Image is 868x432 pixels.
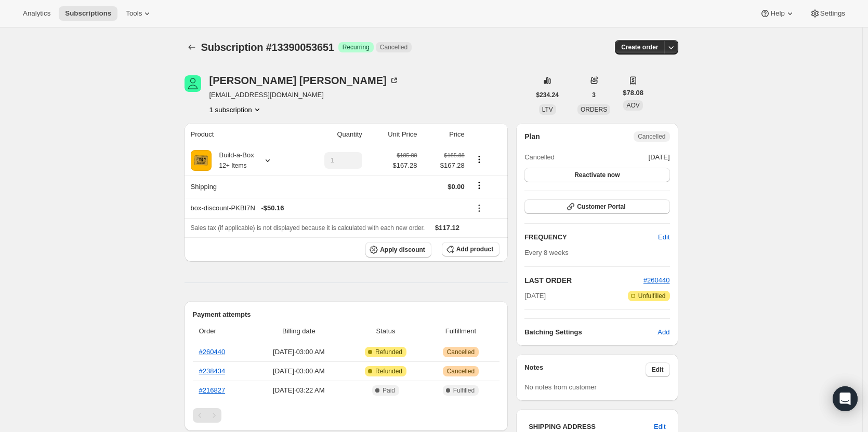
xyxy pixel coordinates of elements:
button: Product actions [209,104,262,115]
button: Shipping actions [471,180,488,191]
button: Product actions [471,154,488,165]
span: Cancelled [524,152,555,163]
span: Apply discount [380,246,425,254]
span: [DATE] · 03:00 AM [254,347,343,357]
span: Subscription #13390053651 [201,42,334,53]
span: [DATE] [524,291,546,301]
a: #260440 [643,276,670,284]
h2: Plan [524,131,540,142]
span: [DATE] · 03:00 AM [254,366,343,376]
button: Help [754,6,801,21]
button: #260440 [643,275,670,286]
h3: SHIPPING ADDRESS [529,422,654,432]
span: $167.28 [424,160,465,171]
button: Edit [652,229,676,246]
span: Edit [654,422,665,432]
button: Add product [442,242,499,256]
div: [PERSON_NAME] [PERSON_NAME] [209,75,399,86]
span: - $50.16 [261,203,284,213]
button: Settings [804,6,851,21]
span: Sales tax (if applicable) is not displayed because it is calculated with each new order. [191,224,425,232]
button: Subscriptions [185,40,199,55]
button: Apply discount [365,242,431,258]
button: Reactivate now [524,168,669,182]
span: AOV [626,102,639,109]
a: #238434 [199,367,226,375]
span: $78.08 [623,88,643,98]
span: Cancelled [638,132,665,141]
span: $167.28 [393,160,417,171]
span: Tools [126,9,142,18]
th: Order [193,320,252,343]
h3: Notes [524,362,646,377]
span: Fulfillment [428,326,494,336]
small: $185.88 [397,152,417,158]
span: Subscriptions [65,9,111,18]
span: Create order [621,43,658,51]
span: Settings [820,9,845,18]
small: 12+ Items [219,162,247,169]
span: Lisa Jones [185,75,201,92]
span: LTV [542,106,553,113]
span: 3 [592,91,596,99]
button: Analytics [17,6,57,21]
button: Edit [646,362,670,377]
span: Cancelled [447,367,475,375]
span: Add product [456,245,493,253]
span: Add [657,327,669,337]
span: Cancelled [380,43,407,51]
span: $0.00 [448,183,465,191]
a: #216827 [199,386,226,394]
span: $234.24 [536,91,559,99]
img: product img [191,150,212,171]
div: Open Intercom Messenger [833,386,858,411]
span: Help [770,9,784,18]
span: Analytics [23,9,50,18]
span: [DATE] · 03:22 AM [254,385,343,396]
nav: Pagination [193,408,500,423]
h6: Batching Settings [524,327,657,337]
div: box-discount-PKBI7N [191,203,465,213]
span: Reactivate now [574,171,620,179]
span: Cancelled [447,348,475,356]
span: [EMAIL_ADDRESS][DOMAIN_NAME] [209,90,399,100]
span: No notes from customer [524,383,597,391]
div: Build-a-Box [212,150,254,171]
th: Price [420,123,468,146]
span: Paid [383,386,395,395]
span: Unfulfilled [638,292,666,300]
h2: Payment attempts [193,309,500,320]
span: Edit [652,366,664,374]
span: Fulfilled [453,386,475,395]
button: Create order [615,40,664,55]
span: Customer Portal [577,203,625,211]
th: Quantity [297,123,365,146]
button: Tools [120,6,159,21]
a: #260440 [199,348,226,356]
button: Customer Portal [524,199,669,214]
button: Subscriptions [59,6,117,21]
button: $234.24 [530,88,565,102]
h2: FREQUENCY [524,232,658,242]
button: Add [651,324,676,341]
span: Edit [658,232,669,242]
button: 3 [586,88,602,102]
span: Recurring [343,43,370,51]
span: ORDERS [581,106,607,113]
span: Refunded [375,367,402,375]
span: Status [349,326,422,336]
th: Shipping [185,175,297,198]
th: Product [185,123,297,146]
span: Billing date [254,326,343,336]
span: $117.12 [435,224,459,232]
span: [DATE] [649,152,670,163]
small: $185.88 [444,152,465,158]
th: Unit Price [365,123,420,146]
h2: LAST ORDER [524,275,643,286]
span: Every 8 weeks [524,249,569,256]
span: Refunded [375,348,402,356]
